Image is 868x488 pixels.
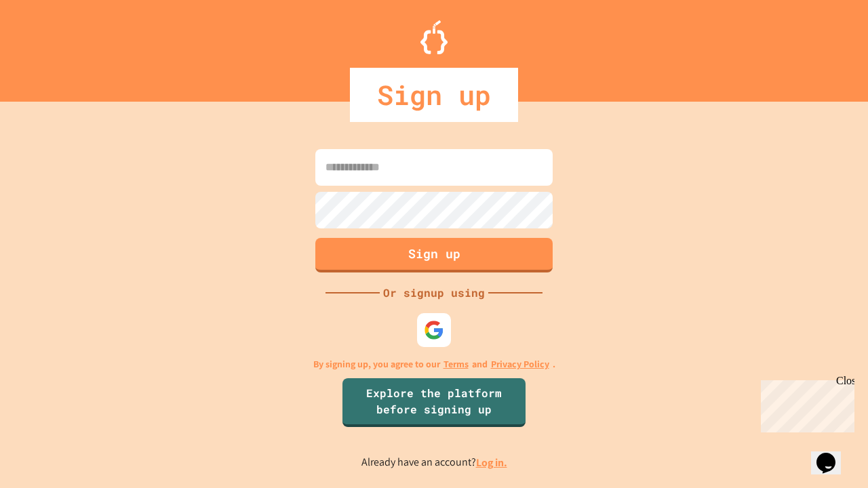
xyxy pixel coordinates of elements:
[491,357,549,371] a: Privacy Policy
[350,68,518,122] div: Sign up
[313,357,555,371] p: By signing up, you agree to our and .
[361,454,507,471] p: Already have an account?
[380,285,488,301] div: Or signup using
[424,320,444,340] img: google-icon.svg
[5,5,94,86] div: Chat with us now!Close
[443,357,469,371] a: Terms
[420,20,448,54] img: Logo.svg
[755,375,854,432] iframe: chat widget
[315,238,553,272] button: Sign up
[476,455,507,470] a: Log in.
[342,378,526,427] a: Explore the platform before signing up
[811,434,854,474] iframe: chat widget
